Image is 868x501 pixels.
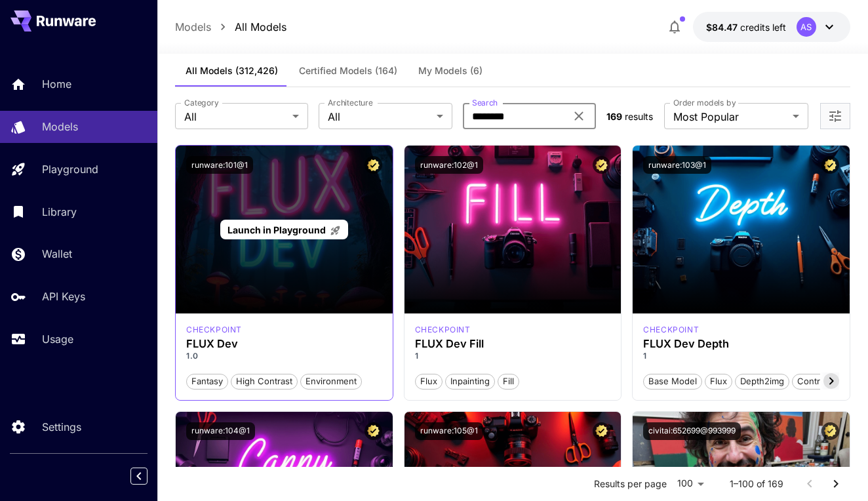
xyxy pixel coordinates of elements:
[416,375,442,388] span: Flux
[42,161,98,177] p: Playground
[498,375,519,388] span: Fill
[643,324,699,336] p: checkpoint
[793,375,845,388] span: controlnet
[186,324,242,336] div: FLUX.1 D
[42,419,81,435] p: Settings
[42,246,72,262] p: Wallet
[42,76,71,92] p: Home
[706,20,786,34] div: $84.47114
[187,375,227,388] span: Fantasy
[184,97,219,108] label: Category
[625,111,653,122] span: results
[415,372,443,390] button: Flux
[42,204,77,220] p: Library
[705,372,732,390] button: Flux
[606,111,622,122] span: 169
[300,372,362,390] button: Environment
[643,338,839,350] h3: FLUX Dev Depth
[693,12,850,42] button: $84.47114AS
[706,22,740,33] span: $84.47
[301,375,361,388] span: Environment
[175,19,211,35] a: Models
[446,375,494,388] span: Inpainting
[140,464,157,488] div: Collapse sidebar
[643,324,699,336] div: FLUX.1 D
[672,474,709,493] div: 100
[42,119,78,134] p: Models
[445,372,495,390] button: Inpainting
[498,372,519,390] button: Fill
[740,22,786,33] span: credits left
[365,156,382,174] button: Certified Model – Vetted for best performance and includes a commercial license.
[705,375,732,388] span: Flux
[643,156,711,174] button: runware:103@1
[418,65,483,77] span: My Models (6)
[736,375,789,388] span: depth2img
[220,220,348,240] a: Launch in Playground
[415,422,483,440] button: runware:105@1
[415,324,471,336] p: checkpoint
[593,422,610,440] button: Certified Model – Vetted for best performance and includes a commercial license.
[643,350,839,362] p: 1
[328,97,372,108] label: Architecture
[175,19,286,35] nav: breadcrumb
[42,289,85,304] p: API Keys
[235,19,286,35] a: All Models
[643,372,702,390] button: Base model
[365,422,382,440] button: Certified Model – Vetted for best performance and includes a commercial license.
[594,477,667,491] p: Results per page
[821,422,839,440] button: Certified Model – Vetted for best performance and includes a commercial license.
[186,338,382,350] h3: FLUX Dev
[231,372,298,390] button: High Contrast
[673,109,787,125] span: Most Popular
[792,372,846,390] button: controlnet
[186,156,253,174] button: runware:101@1
[823,471,849,497] button: Go to next page
[643,422,741,440] button: civitai:652699@993999
[186,324,242,336] p: checkpoint
[130,468,148,485] button: Collapse sidebar
[186,65,278,77] span: All Models (312,426)
[415,350,611,362] p: 1
[231,375,297,388] span: High Contrast
[415,324,471,336] div: FLUX.1 D
[186,372,228,390] button: Fantasy
[644,375,701,388] span: Base model
[821,156,839,174] button: Certified Model – Vetted for best performance and includes a commercial license.
[593,156,610,174] button: Certified Model – Vetted for best performance and includes a commercial license.
[42,331,73,347] p: Usage
[472,97,498,108] label: Search
[184,109,287,125] span: All
[227,224,326,235] span: Launch in Playground
[328,109,431,125] span: All
[735,372,789,390] button: depth2img
[730,477,783,491] p: 1–100 of 169
[827,108,843,125] button: Open more filters
[415,156,483,174] button: runware:102@1
[415,338,611,350] h3: FLUX Dev Fill
[797,17,816,37] div: AS
[673,97,736,108] label: Order models by
[186,350,382,362] p: 1.0
[186,422,255,440] button: runware:104@1
[299,65,397,77] span: Certified Models (164)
